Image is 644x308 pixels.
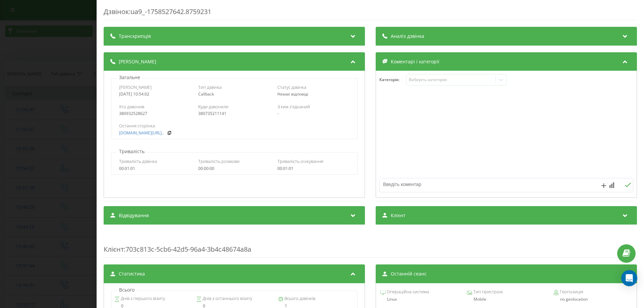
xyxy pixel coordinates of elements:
div: Виберіть категорію [409,77,493,82]
div: 00:00:00 [198,166,270,171]
span: Остання сторінка [119,123,155,129]
span: Клієнт [391,212,406,219]
div: 00:01:01 [119,166,191,171]
div: Open Intercom Messenger [621,270,637,286]
div: 380735211141 [198,111,270,116]
p: Тривалість [117,148,146,155]
span: Куди дзвонили [198,104,228,110]
div: 380932528627 [119,111,191,116]
span: Операційна система [386,289,429,295]
span: Останній сеанс [391,270,427,277]
span: Днів з першого візиту [120,295,165,302]
div: [DATE] 10:54:02 [119,92,191,97]
span: Відвідування [119,212,149,219]
div: Mobile [467,297,546,302]
div: Дзвінок : ua9_-1758527642.8759231 [104,7,637,20]
span: Callback [198,91,214,97]
span: [PERSON_NAME] [119,58,156,65]
div: no geolocation [553,297,632,302]
span: Всього дзвінків [283,295,315,302]
span: Тривалість очікування [277,158,323,164]
div: - [277,111,350,116]
span: З ким з'єднаний [277,104,310,110]
p: Всього [117,287,136,293]
span: Хто дзвонив [119,104,144,110]
span: Статус дзвінка [277,84,306,90]
span: Коментарі і категорії [391,58,439,65]
span: [PERSON_NAME] [119,84,152,90]
span: Транскрипція [119,33,151,40]
span: Днів з останнього візиту [202,295,252,302]
span: Статистика [119,270,145,277]
span: Аналіз дзвінка [391,33,424,40]
span: Тип дзвінка [198,84,222,90]
a: [DOMAIN_NAME][URL].. [119,131,164,135]
div: 00:01:01 [277,166,350,171]
h4: Категорія : [379,77,406,82]
span: Тривалість розмови [198,158,239,164]
span: Тривалість дзвінка [119,158,157,164]
span: Геопозиція [559,289,583,295]
span: Немає відповіді [277,91,308,97]
div: Linux [380,297,459,302]
div: : 703c813c-5cb6-42d5-96a4-3b4c48674a8a [104,231,637,258]
span: Тип пристрою [472,289,503,295]
p: Загальне [117,74,142,81]
span: Клієнт [104,245,124,254]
